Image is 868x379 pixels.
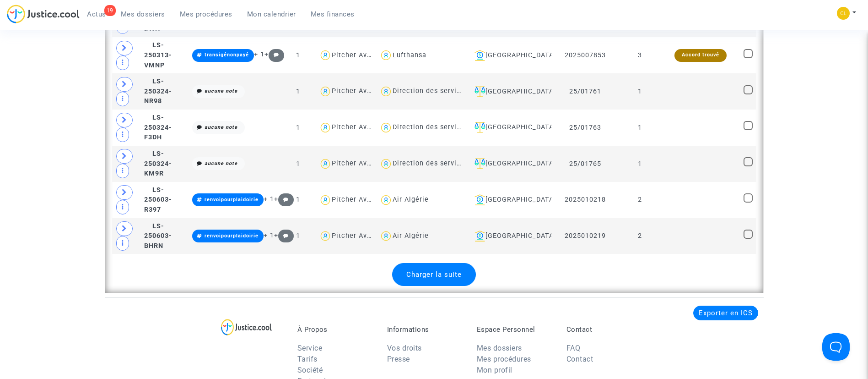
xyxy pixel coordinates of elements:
span: + [274,195,294,203]
a: 19Actus [80,7,113,21]
span: + [264,50,284,58]
img: icon-user.svg [319,230,332,243]
img: icon-faciliter-sm.svg [474,158,485,169]
p: Contact [566,325,642,334]
div: Pitcher Avocat [332,232,382,240]
div: Direction des services judiciaires du Ministère de la Justice - Bureau FIP4 [393,159,647,167]
img: icon-banque.svg [474,50,485,61]
td: 2025010218 [551,182,619,218]
a: Service [297,344,323,352]
img: icon-user.svg [379,49,393,62]
img: icon-user.svg [319,193,332,207]
td: 1 [280,218,316,254]
img: icon-user.svg [379,230,393,243]
div: [GEOGRAPHIC_DATA] [471,231,548,242]
div: [GEOGRAPHIC_DATA] [471,194,548,205]
a: Mon calendrier [240,7,303,21]
span: Actus [87,10,106,18]
a: Mes dossiers [477,344,522,352]
span: Mes procédures [180,10,232,18]
a: Mes procédures [477,355,531,363]
span: transigénonpayé [205,52,249,58]
img: icon-user.svg [319,121,332,134]
div: Pitcher Avocat [332,196,382,203]
a: Mes procédures [173,7,240,21]
iframe: Help Scout Beacon - Open [822,333,850,361]
td: 2 [619,182,661,218]
td: 2025007853 [551,37,619,73]
div: Accord trouvé [674,49,727,62]
span: LS-250313-2TAT [144,5,172,33]
span: LS-250324-F3DH [144,114,172,141]
td: 1 [280,182,316,218]
span: renvoipourplaidoirie [205,233,259,239]
span: LS-250603-R397 [144,186,172,214]
td: 1 [280,73,316,110]
img: icon-user.svg [319,85,332,98]
img: icon-user.svg [379,193,393,207]
img: icon-user.svg [319,157,332,170]
td: 1 [619,73,661,110]
p: Informations [387,325,463,334]
div: Lufthansa [393,51,426,59]
i: aucune note [205,88,237,94]
a: Mon profil [477,366,512,374]
div: Pitcher Avocat [332,159,382,167]
div: Air Algérie [393,232,429,240]
span: + [274,231,294,239]
td: 1 [280,146,316,182]
div: Pitcher Avocat [332,87,382,95]
a: Mes finances [303,7,362,21]
img: icon-faciliter-sm.svg [474,122,485,133]
span: LS-250313-VMNP [144,41,172,69]
a: Vos droits [387,344,422,352]
div: 19 [104,5,116,16]
div: Pitcher Avocat [332,51,382,59]
div: Pitcher Avocat [332,123,382,131]
img: icon-user.svg [379,121,393,134]
i: aucune note [205,124,237,130]
td: 1 [619,110,661,146]
a: Société [297,366,323,374]
td: 2 [619,218,661,254]
span: Mon calendrier [247,10,296,18]
img: icon-user.svg [379,85,393,98]
a: Contact [566,355,593,363]
p: Espace Personnel [477,325,553,334]
span: LS-250324-KM9R [144,150,172,177]
span: + 1 [254,50,264,58]
img: logo-lg.svg [221,319,272,335]
p: À Propos [297,325,373,334]
td: 25/01761 [551,73,619,110]
img: icon-user.svg [319,49,332,62]
span: Mes dossiers [121,10,165,18]
span: renvoipourplaidoirie [205,197,259,203]
a: Tarifs [297,355,318,363]
span: + 1 [264,195,274,203]
span: LS-250603-BHRN [144,222,172,250]
div: Direction des services judiciaires du Ministère de la Justice - Bureau FIP4 [393,87,647,95]
td: 25/01763 [551,110,619,146]
div: [GEOGRAPHIC_DATA] [471,50,548,61]
td: 1 [280,110,316,146]
img: jc-logo.svg [7,5,80,23]
td: 1 [619,146,661,182]
a: Presse [387,355,410,363]
span: Charger la suite [406,270,462,279]
img: 6fca9af68d76bfc0a5525c74dfee314f [837,7,850,20]
div: Direction des services judiciaires du Ministère de la Justice - Bureau FIP4 [393,123,647,131]
img: icon-user.svg [379,157,393,170]
div: [GEOGRAPHIC_DATA] [471,158,548,169]
td: 1 [280,37,316,73]
td: 2025010219 [551,218,619,254]
span: LS-250324-NR98 [144,77,172,105]
div: Air Algérie [393,196,429,203]
img: icon-faciliter-sm.svg [474,86,485,97]
div: [GEOGRAPHIC_DATA] [471,122,548,133]
span: + 1 [264,231,274,239]
a: Mes dossiers [113,7,173,21]
td: 25/01765 [551,146,619,182]
i: aucune note [205,160,237,166]
div: [GEOGRAPHIC_DATA] [471,86,548,97]
a: FAQ [566,344,581,352]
